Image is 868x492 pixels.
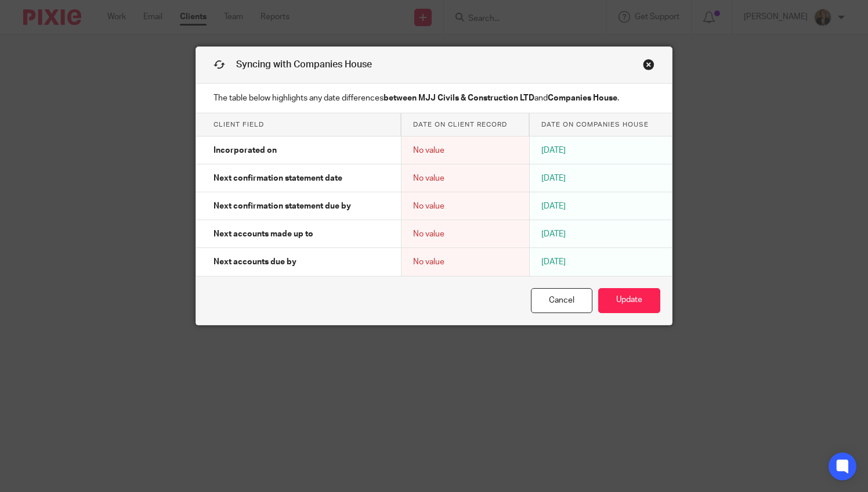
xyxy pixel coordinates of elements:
td: [DATE] [530,248,672,276]
td: No value [402,192,530,220]
td: No value [402,164,530,192]
td: [DATE] [530,192,672,220]
p: The table below highlights any date differences and . [196,84,672,113]
td: [DATE] [530,137,672,164]
td: [DATE] [530,220,672,248]
button: Update [598,288,660,313]
strong: Companies House [548,94,617,102]
td: [DATE] [530,164,672,192]
a: Close this dialog window [643,59,654,74]
td: Next accounts due by [196,248,402,276]
td: Next confirmation statement date [196,164,402,192]
th: Client field [196,113,402,137]
strong: between MJJ Civils & Construction LTD [384,94,534,102]
th: Date on Companies House [530,113,672,137]
td: No value [402,248,530,276]
td: Next confirmation statement due by [196,192,402,220]
td: No value [402,137,530,164]
th: Date on client record [402,113,530,137]
span: Syncing with Companies House [236,60,372,69]
td: No value [402,220,530,248]
td: Next accounts made up to [196,220,402,248]
td: Incorporated on [196,137,402,164]
a: Cancel [531,288,592,313]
